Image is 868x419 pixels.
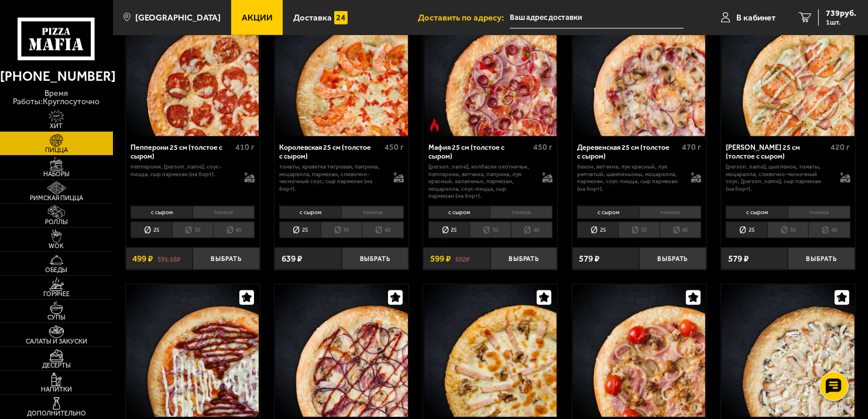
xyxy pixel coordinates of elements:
[577,163,682,192] p: бекон, ветчина, лук красный, лук репчатый, шампиньоны, моцарелла, пармезан, соус-пицца, сыр парме...
[682,142,701,152] span: 470 г
[767,222,808,238] li: 30
[726,143,828,161] div: [PERSON_NAME] 25 см (толстое с сыром)
[424,284,557,417] img: Пикантный цыплёнок сулугуни 25 см (толстое с сыром)
[577,143,679,161] div: Деревенская 25 см (толстое с сыром)
[423,284,557,417] a: Пикантный цыплёнок сулугуни 25 см (толстое с сыром)
[660,222,701,238] li: 40
[428,222,469,238] li: 25
[728,255,749,263] span: 579 ₽
[193,248,260,270] button: Выбрать
[423,4,557,136] a: АкционныйОстрое блюдоМафия 25 см (толстое с сыром)
[428,206,490,219] li: с сыром
[385,142,404,152] span: 450 г
[424,4,557,136] img: Мафия 25 см (толстое с сыром)
[726,206,788,219] li: с сыром
[726,163,831,192] p: [PERSON_NAME], цыпленок, томаты, моцарелла, сливочно-чесночный соус, [PERSON_NAME], сыр пармезан ...
[577,206,639,219] li: с сыром
[490,248,558,270] button: Выбрать
[279,206,341,219] li: с сыром
[510,7,684,29] input: Ваш адрес доставки
[279,222,320,238] li: 25
[722,4,854,136] img: Чикен Ранч 25 см (толстое с сыром)
[533,142,553,152] span: 450 г
[126,284,259,417] img: Четыре сезона 25 см (толстое с сыром)
[334,11,348,25] img: 15daf4d41897b9f0e9f617042186c801.svg
[418,13,510,22] span: Доставить по адресу:
[826,9,856,18] span: 739 руб.
[428,163,533,200] p: [PERSON_NAME], колбаски охотничьи, пепперони, ветчина, паприка, лук красный, халапеньо, пармезан,...
[788,206,850,219] li: тонкое
[826,19,856,26] span: 1 шт.
[490,206,553,219] li: тонкое
[275,284,409,417] a: Чикен Барбекю 25 см (толстое с сыром)
[639,206,702,219] li: тонкое
[736,13,776,22] span: В кабинет
[157,255,180,263] s: 591.16 ₽
[572,4,706,136] a: Деревенская 25 см (толстое с сыром)
[511,222,553,238] li: 40
[721,284,855,417] a: Жюльен 25 см (толстое с сыром)
[213,222,255,238] li: 40
[362,222,403,238] li: 40
[726,222,767,238] li: 25
[321,222,362,238] li: 30
[172,222,213,238] li: 30
[342,248,409,270] button: Выбрать
[430,255,451,263] span: 599 ₽
[126,4,259,136] img: Пепперони 25 см (толстое с сыром)
[126,4,260,136] a: АкционныйПепперони 25 см (толстое с сыром)
[573,284,705,417] img: Мюнхен 25 см (толстое с сыром)
[831,142,850,152] span: 420 г
[275,4,407,136] img: Королевская 25 см (толстое с сыром)
[131,206,193,219] li: с сыром
[341,206,404,219] li: тонкое
[428,118,441,132] img: Острое блюдо
[131,143,232,161] div: Пепперони 25 см (толстое с сыром)
[282,255,302,263] span: 639 ₽
[428,143,530,161] div: Мафия 25 см (толстое с сыром)
[193,206,255,219] li: тонкое
[808,222,850,238] li: 40
[275,4,409,136] a: Королевская 25 см (толстое с сыром)
[131,222,171,238] li: 25
[275,284,407,417] img: Чикен Барбекю 25 см (толстое с сыром)
[469,222,510,238] li: 30
[579,255,599,263] span: 579 ₽
[572,284,706,417] a: Мюнхен 25 см (толстое с сыром)
[618,222,659,238] li: 30
[721,4,855,136] a: Чикен Ранч 25 см (толстое с сыром)
[293,13,332,22] span: Доставка
[455,255,469,263] s: 692 ₽
[279,163,384,192] p: томаты, креветка тигровая, паприка, моцарелла, пармезан, сливочно-чесночный соус, сыр пармезан (н...
[510,7,684,29] span: Долгоозёрная улица, 39к1
[722,284,854,417] img: Жюльен 25 см (толстое с сыром)
[235,142,255,152] span: 410 г
[788,248,855,270] button: Выбрать
[242,13,273,22] span: Акции
[573,4,705,136] img: Деревенская 25 см (толстое с сыром)
[126,284,260,417] a: Четыре сезона 25 см (толстое с сыром)
[639,248,706,270] button: Выбрать
[577,222,618,238] li: 25
[135,13,221,22] span: [GEOGRAPHIC_DATA]
[132,255,153,263] span: 499 ₽
[279,143,381,161] div: Королевская 25 см (толстое с сыром)
[131,163,235,178] p: пепперони, [PERSON_NAME], соус-пицца, сыр пармезан (на борт).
